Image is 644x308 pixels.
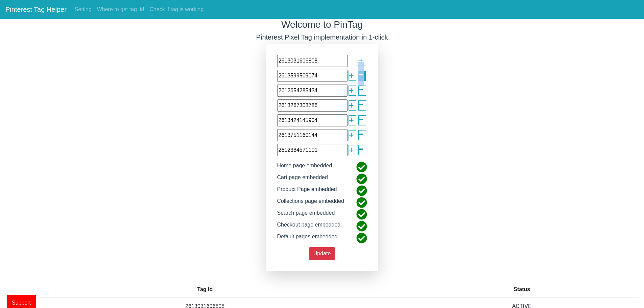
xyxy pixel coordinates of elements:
[272,197,349,209] div: Collections page embedded
[358,77,364,101] span: -
[349,99,354,112] span: +
[277,99,348,112] input: paste your tag id here
[272,173,333,185] div: Cart page embedded
[349,69,354,82] span: +
[349,84,354,97] span: +
[359,54,364,67] span: +
[405,281,639,298] th: Status
[277,55,348,67] input: paste your tag id here
[313,251,331,256] span: Update
[94,3,147,16] a: Where to get tag_id
[349,114,354,127] span: +
[277,114,348,126] input: paste your tag id here
[5,3,67,16] a: Pinterest Tag Helper
[358,106,364,131] span: -
[277,85,348,97] input: paste your tag id here
[272,209,340,221] div: Search page embedded
[358,62,364,86] span: -
[358,136,364,160] span: -
[272,221,346,233] div: Checkout page embedded
[358,121,364,145] span: -
[5,281,405,298] th: Tag Id
[277,129,348,141] input: paste your tag id here
[309,247,335,260] button: Update
[277,144,348,156] input: paste your tag id here
[349,129,354,142] span: +
[72,3,94,16] a: Setting
[349,144,354,157] span: +
[358,92,364,116] span: -
[277,70,348,82] input: paste your tag id here
[147,3,206,16] a: Check if tag is working
[272,162,337,173] div: Home page embedded
[272,185,342,197] div: Product Page embedded
[272,233,343,244] div: Default pages embedded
